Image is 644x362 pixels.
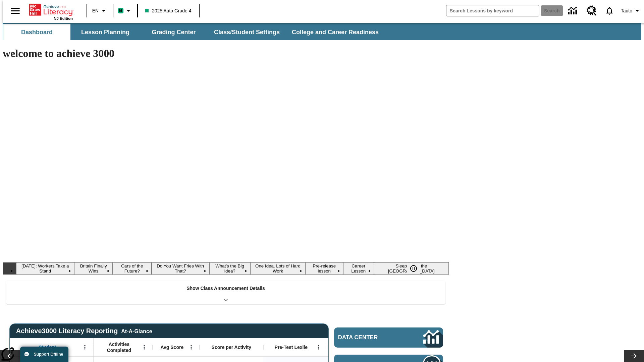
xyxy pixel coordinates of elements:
[34,352,63,357] span: Support Offline
[72,24,139,40] button: Lesson Planning
[374,262,449,275] button: Slide 9 Sleepless in the Animal Kingdom
[160,344,183,350] span: Avg Score
[186,285,265,292] p: Show Class Announcement Details
[209,262,251,275] button: Slide 5 What's the Big Idea?
[305,262,343,275] button: Slide 7 Pre-release lesson
[343,262,374,275] button: Slide 8 Career Lesson
[115,5,135,17] button: Boost Class color is mint green. Change class color
[601,2,618,19] a: Notifications
[39,344,56,350] span: Student
[186,342,196,352] button: Open Menu
[5,1,25,21] button: Open side menu
[29,3,73,16] a: Home
[139,342,149,352] button: Open Menu
[119,6,122,15] span: B
[209,24,285,40] button: Class/Student Settings
[338,334,401,341] span: Data Center
[3,23,641,40] div: SubNavbar
[20,347,68,362] button: Support Offline
[286,24,384,40] button: College and Career Readiness
[3,24,385,40] div: SubNavbar
[54,16,73,20] span: NJ Edition
[92,7,99,14] span: EN
[121,327,152,335] div: At-A-Glance
[74,262,112,275] button: Slide 2 Britain Finally Wins
[407,262,427,275] div: Pause
[16,327,152,335] span: Achieve3000 Literacy Reporting
[334,327,443,348] a: Data Center
[314,342,324,352] button: Open Menu
[80,342,90,352] button: Open Menu
[3,47,449,60] h1: welcome to achieve 3000
[140,24,207,40] button: Grading Center
[618,5,644,17] button: Profile/Settings
[113,262,152,275] button: Slide 3 Cars of the Future?
[89,5,111,17] button: Language: EN, Select a language
[97,341,141,353] span: Activities Completed
[583,2,601,20] a: Resource Center, Will open in new tab
[407,262,420,275] button: Pause
[250,262,305,275] button: Slide 6 One Idea, Lots of Hard Work
[3,24,70,40] button: Dashboard
[152,262,209,275] button: Slide 4 Do You Want Fries With That?
[145,7,192,14] span: 2025 Auto Grade 4
[29,2,73,20] div: Home
[275,344,308,350] span: Pre-Test Lexile
[624,350,644,362] button: Lesson carousel, Next
[564,2,583,20] a: Data Center
[6,281,445,304] div: Show Class Announcement Details
[621,7,632,14] span: Tauto
[446,5,539,16] input: search field
[16,262,74,275] button: Slide 1 Labor Day: Workers Take a Stand
[212,344,252,350] span: Score per Activity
